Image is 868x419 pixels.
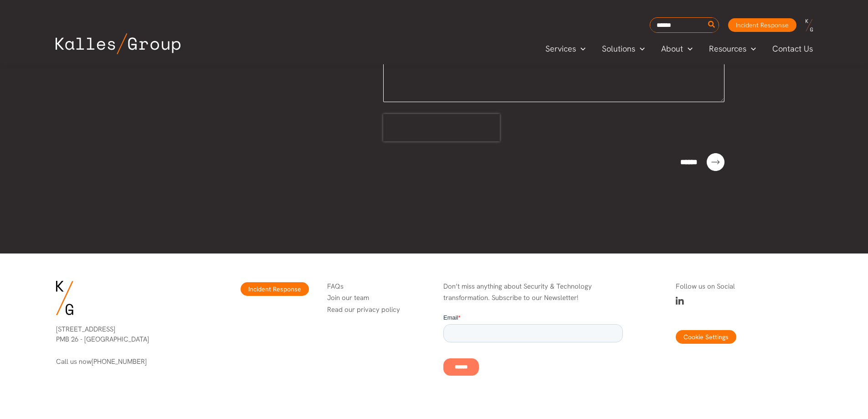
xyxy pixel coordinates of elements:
[764,42,822,56] a: Contact Us
[327,293,369,302] a: Join our team
[537,42,594,56] a: ServicesMenu Toggle
[594,42,653,56] a: SolutionsMenu Toggle
[676,281,812,293] p: Follow us on Social
[706,18,718,32] button: Search
[443,281,623,304] p: Don’t miss anything about Security & Technology transformation. Subscribe to our Newsletter!
[545,42,576,56] span: Services
[746,42,756,56] span: Menu Toggle
[653,42,701,56] a: AboutMenu Toggle
[709,42,746,56] span: Resources
[56,33,180,54] img: Kalles Group
[56,281,73,315] img: KG-Logo-Signature
[92,357,147,366] a: [PHONE_NUMBER]
[537,41,822,56] nav: Primary Site Navigation
[327,282,344,291] a: FAQs
[602,42,635,56] span: Solutions
[241,282,309,296] a: Incident Response
[772,42,813,56] span: Contact Us
[56,357,193,367] p: Call us now
[576,42,586,56] span: Menu Toggle
[56,324,193,345] p: [STREET_ADDRESS] PMB 26 - [GEOGRAPHIC_DATA]
[635,42,645,56] span: Menu Toggle
[683,42,693,56] span: Menu Toggle
[661,42,683,56] span: About
[676,330,736,344] button: Cookie Settings
[383,114,500,141] iframe: reCAPTCHA
[728,18,796,32] a: Incident Response
[443,313,623,392] iframe: Form 0
[701,42,764,56] a: ResourcesMenu Toggle
[327,305,400,314] a: Read our privacy policy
